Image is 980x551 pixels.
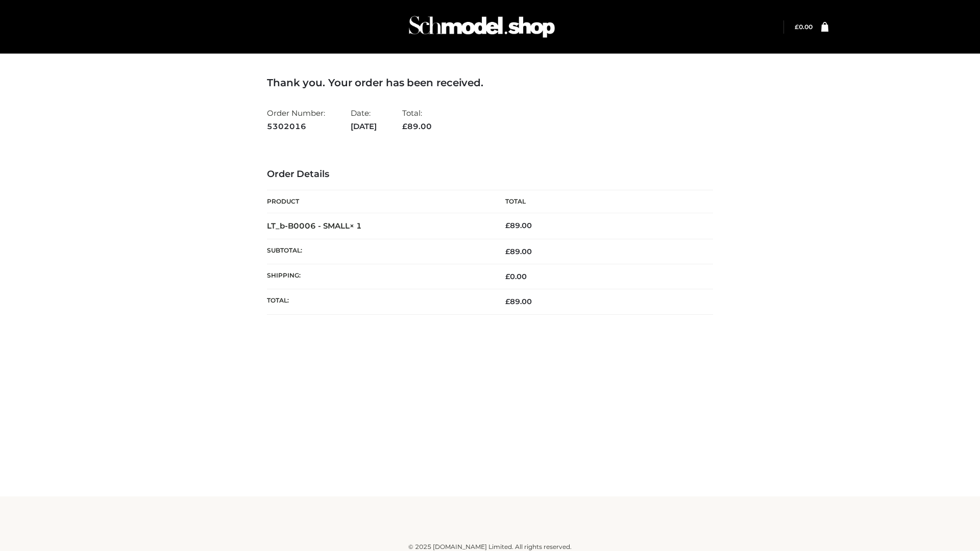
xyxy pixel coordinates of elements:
th: Shipping: [267,264,490,289]
span: £ [505,272,510,281]
span: £ [505,221,510,230]
span: 89.00 [402,121,432,131]
strong: LT_b-B0006 - SMALL [267,221,362,231]
span: 89.00 [505,247,532,256]
bdi: 0.00 [505,272,527,281]
th: Product [267,190,490,213]
li: Date: [351,104,377,135]
img: Schmodel Admin 964 [405,7,558,47]
th: Subtotal: [267,239,490,264]
th: Total: [267,289,490,314]
h3: Order Details [267,169,713,180]
li: Order Number: [267,104,325,135]
span: £ [795,23,799,31]
span: £ [505,247,510,256]
li: Total: [402,104,432,135]
strong: × 1 [350,221,362,231]
th: Total [490,190,713,213]
bdi: 89.00 [505,221,532,230]
strong: [DATE] [351,120,377,133]
span: 89.00 [505,297,532,306]
a: £0.00 [795,23,813,31]
strong: 5302016 [267,120,325,133]
span: £ [505,297,510,306]
span: £ [402,121,407,131]
h3: Thank you. Your order has been received. [267,77,713,89]
bdi: 0.00 [795,23,813,31]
